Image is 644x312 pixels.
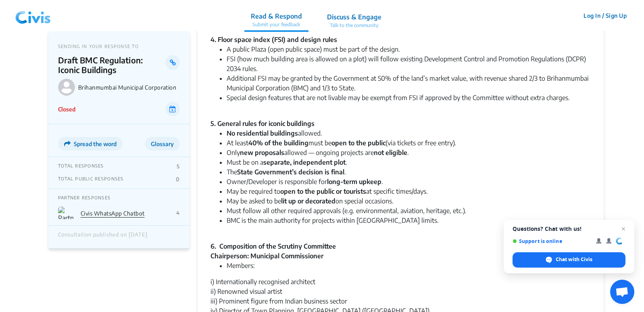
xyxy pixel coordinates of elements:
li: At least must be (via tickets or free entry). [227,138,591,148]
li: Special design features that are not livable may be exempt from FSI if approved by the Committee ... [227,93,591,112]
p: Discuss & Engage [327,12,381,22]
p: Brihanmumbai Municipal Corporation [78,84,180,91]
span: Glossary [151,140,174,147]
button: Log In / Sign Up [578,9,632,22]
li: The . [227,167,591,177]
strong: long-term upkeep [327,178,381,186]
a: Civis WhatsApp Chatbot [81,210,145,217]
li: Must be on a . [227,157,591,167]
p: Talk to the community [327,22,381,29]
strong: State Government’s decision is final [237,168,344,176]
p: SENDING IN YOUR RESPONSE TO [58,44,180,49]
strong: lit up or decorated [281,197,336,205]
strong: open to the public or tourists [280,187,366,195]
span: Chat with Civis [513,252,625,268]
strong: 6. Composition of the Scrutiny Committee [210,242,336,250]
strong: not eligible [374,149,407,157]
strong: 5. General rules for iconic buildings [210,119,315,128]
button: Glossary [145,137,180,151]
p: Draft BMC Regulation: Iconic Buildings [58,55,166,75]
strong: 4. Floor space index (FSI) and design rules [210,36,337,44]
p: TOTAL PUBLIC RESPONSES [58,176,124,182]
p: 4 [176,209,179,216]
a: Open chat [610,280,634,304]
p: Submit your feedback [251,21,302,28]
span: Spread the word [74,140,117,147]
span: Questions? Chat with us! [513,226,625,232]
div: Consultation published on [DATE] [58,232,148,242]
img: Partner Logo [58,207,74,219]
strong: separate, independent plot [263,158,346,166]
strong: new proposals [240,149,284,157]
p: 0 [176,176,179,182]
li: allowed. [227,128,591,138]
li: May be asked to be on special occasions. [227,196,591,206]
li: Only allowed — ongoing projects are . [227,148,591,157]
button: Spread the word [58,137,123,151]
li: Owner/Developer is responsible for . [227,177,591,186]
li: BMC is the main authority for projects within [GEOGRAPHIC_DATA] limits. [227,216,591,235]
span: Support is online [513,238,590,244]
img: navlogo.png [12,4,54,28]
strong: open to the public [331,139,386,147]
p: TOTAL RESPONSES [58,163,104,170]
li: Must follow all other required approvals (e.g. environmental, aviation, heritage, etc.). [227,206,591,216]
p: PARTNER RESPONSES [58,195,180,200]
li: May be required to at specific times/days. [227,186,591,196]
li: A public Plaza (open public space) must be part of the design. [227,44,591,54]
strong: No residential buildings [227,129,298,137]
p: Read & Respond [251,11,302,21]
span: Chat with Civis [556,256,592,263]
strong: Chairperson: Municipal Commissioner [210,252,323,260]
li: Members: [227,261,591,270]
li: FSI (how much building area is allowed on a plot) will follow existing Development Control and Pr... [227,54,591,73]
img: Brihanmumbai Municipal Corporation logo [58,79,75,96]
strong: 40% of the building [248,139,308,147]
p: 5 [177,163,179,170]
li: Additional FSI may be granted by the Government at 50% of the land’s market value, with revenue s... [227,73,591,93]
p: Closed [58,105,75,113]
